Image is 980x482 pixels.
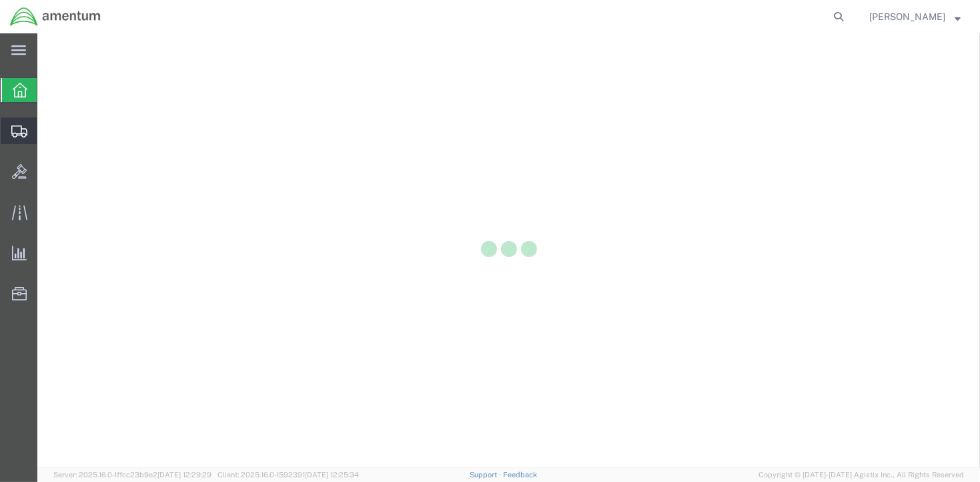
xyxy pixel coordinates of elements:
[869,9,945,24] span: Juan Alvarado
[217,471,359,479] span: Client: 2025.16.0-1592391
[759,469,964,481] span: Copyright © [DATE]-[DATE] Agistix Inc., All Rights Reserved
[157,471,211,479] span: [DATE] 12:29:29
[305,471,359,479] span: [DATE] 12:25:34
[470,471,503,479] a: Support
[503,471,537,479] a: Feedback
[53,471,211,479] span: Server: 2025.16.0-1ffcc23b9e2
[9,7,101,27] img: logo
[869,9,961,25] button: [PERSON_NAME]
